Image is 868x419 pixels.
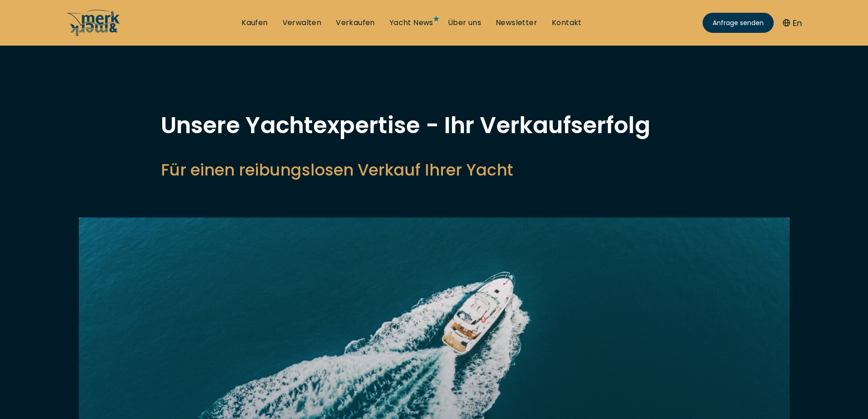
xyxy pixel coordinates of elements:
[241,18,267,28] a: Kaufen
[336,18,375,28] a: Verkaufen
[552,18,582,28] a: Kontakt
[783,17,802,29] button: En
[161,159,708,181] h2: Für einen reibungslosen Verkauf Ihrer Yacht
[161,114,708,137] h1: Unsere Yachtexpertise - Ihr Verkaufserfolg
[282,18,322,28] a: Verwalten
[390,18,433,28] a: Yacht News
[703,13,774,33] a: Anfrage senden
[496,18,537,28] a: Newsletter
[713,18,764,28] span: Anfrage senden
[448,18,481,28] a: Über uns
